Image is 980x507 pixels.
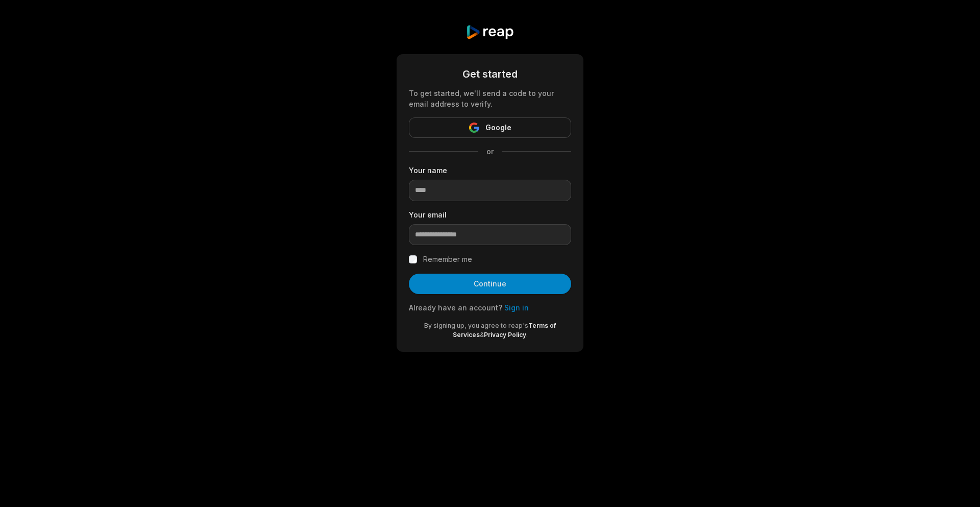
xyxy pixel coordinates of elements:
a: Sign in [504,303,529,312]
a: Privacy Policy [484,331,526,339]
div: Get started [409,66,571,82]
div: To get started, we'll send a code to your email address to verify. [409,88,571,109]
label: Remember me [423,253,472,265]
span: . [526,331,528,339]
button: Google [409,117,571,138]
span: or [478,146,502,157]
span: & [480,331,484,339]
span: Google [485,122,511,134]
img: reap [465,25,514,40]
label: Your name [409,165,571,176]
button: Continue [409,274,571,294]
span: By signing up, you agree to reap's [424,322,528,329]
span: Already have an account? [409,303,502,312]
label: Your email [409,209,571,220]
